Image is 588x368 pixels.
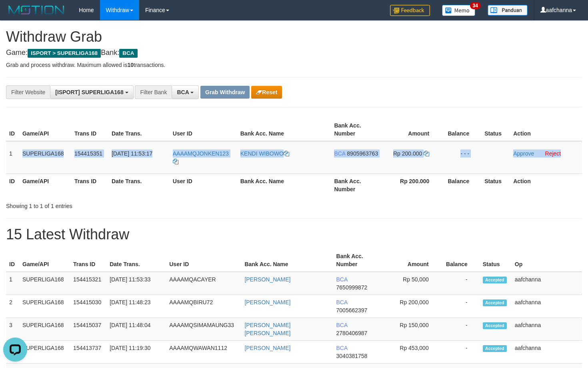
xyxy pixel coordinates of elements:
td: 154413737 [70,341,106,364]
span: AAAAMQJONKEN123 [173,150,229,157]
th: Status [481,174,510,196]
th: Balance [441,249,480,272]
a: [PERSON_NAME] [PERSON_NAME] [244,322,290,336]
td: SUPERLIGA168 [19,295,70,318]
button: Open LiveChat chat widget [3,3,27,27]
span: Accepted [483,277,507,283]
span: [DATE] 11:53:17 [112,150,152,157]
th: Action [510,174,582,196]
strong: 10 [127,62,134,68]
a: KENDI WIBOWO [240,150,289,157]
a: Copy 200000 to clipboard [424,150,429,157]
td: AAAAMQACAYER [166,272,241,295]
span: 154415351 [74,150,102,157]
td: Rp 150,000 [382,318,441,341]
td: 1 [6,272,19,295]
a: Approve [513,150,534,157]
h1: 15 Latest Withdraw [6,226,582,243]
span: BCA [336,276,348,283]
a: [PERSON_NAME] [244,345,290,351]
td: AAAAMQWAWAN1112 [166,341,241,364]
td: Rp 50,000 [382,272,441,295]
td: SUPERLIGA168 [19,272,70,295]
th: Status [481,118,510,141]
td: aafchanna [512,295,582,318]
td: 1 [6,141,19,174]
td: - [441,318,480,341]
span: ISPORT > SUPERLIGA168 [28,49,101,58]
td: [DATE] 11:48:04 [106,318,166,341]
th: Bank Acc. Name [237,118,331,141]
img: panduan.png [488,5,528,16]
span: BCA [336,299,348,305]
th: Trans ID [71,174,108,196]
th: Action [510,118,582,141]
a: Reject [545,150,561,157]
div: Showing 1 to 1 of 1 entries [6,199,239,210]
td: 3 [6,318,19,341]
span: Accepted [483,345,507,352]
td: SUPERLIGA168 [19,341,70,364]
td: - [441,272,480,295]
th: Bank Acc. Number [333,249,382,272]
span: BCA [119,49,137,58]
button: [ISPORT] SUPERLIGA168 [50,85,133,99]
th: Bank Acc. Number [331,118,381,141]
a: AAAAMQJONKEN123 [173,150,229,165]
span: Copy 7005662397 to clipboard [336,307,368,313]
td: [DATE] 11:48:23 [106,295,166,318]
th: Bank Acc. Name [241,249,333,272]
th: Date Trans. [108,174,170,196]
a: [PERSON_NAME] [244,276,290,283]
a: [PERSON_NAME] [244,299,290,305]
td: - [441,295,480,318]
td: [DATE] 11:19:30 [106,341,166,364]
span: Copy 2780406987 to clipboard [336,330,368,336]
td: SUPERLIGA168 [19,318,70,341]
span: BCA [336,345,348,351]
th: ID [6,174,19,196]
th: Bank Acc. Name [237,174,331,196]
button: BCA [172,85,199,99]
img: Button%20Memo.svg [442,5,476,16]
td: aafchanna [512,318,582,341]
th: User ID [170,174,237,196]
th: ID [6,118,19,141]
th: ID [6,249,19,272]
th: Game/API [19,174,71,196]
span: Accepted [483,299,507,306]
p: Grab and process withdraw. Maximum allowed is transactions. [6,61,582,69]
td: SUPERLIGA168 [19,141,71,174]
th: Trans ID [70,249,106,272]
th: Amount [382,249,441,272]
td: AAAAMQSIMAMAUNG33 [166,318,241,341]
th: Rp 200.000 [381,174,441,196]
th: Balance [441,118,481,141]
th: Game/API [19,249,70,272]
th: Game/API [19,118,71,141]
div: Filter Bank [135,85,172,99]
span: Copy 8905963763 to clipboard [347,150,378,157]
td: 2 [6,295,19,318]
td: Rp 453,000 [382,341,441,364]
td: [DATE] 11:53:33 [106,272,166,295]
button: Reset [251,86,282,99]
th: Date Trans. [106,249,166,272]
h4: Game: Bank: [6,49,582,57]
span: Accepted [483,322,507,329]
th: Balance [441,174,481,196]
td: aafchanna [512,341,582,364]
h1: Withdraw Grab [6,29,582,45]
img: Feedback.jpg [390,5,430,16]
td: aafchanna [512,272,582,295]
td: Rp 200,000 [382,295,441,318]
div: Filter Website [6,85,50,99]
img: MOTION_logo.png [6,4,67,16]
th: User ID [166,249,241,272]
span: [ISPORT] SUPERLIGA168 [55,89,123,95]
th: Bank Acc. Number [331,174,381,196]
span: BCA [177,89,189,95]
td: - - - [441,141,481,174]
td: - [441,341,480,364]
td: 154415037 [70,318,106,341]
